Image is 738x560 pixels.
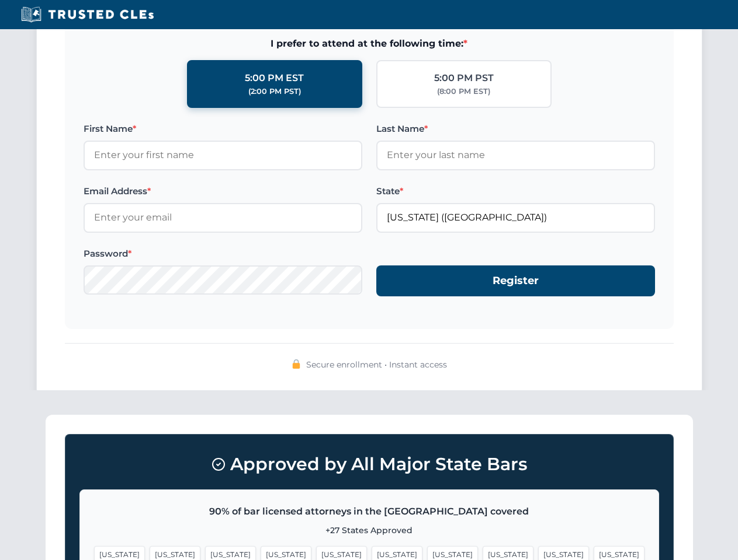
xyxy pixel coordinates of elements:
[437,86,490,97] div: (8:00 PM EST)
[84,184,362,198] label: Email Address
[84,141,362,170] input: Enter your first name
[376,265,655,296] button: Register
[94,524,645,537] p: +27 States Approved
[18,6,157,23] img: Trusted CLEs
[248,86,301,97] div: (2:00 PM PST)
[376,122,655,136] label: Last Name
[84,203,362,232] input: Enter your email
[434,71,494,86] div: 5:00 PM PST
[84,247,362,261] label: Password
[376,141,655,170] input: Enter your last name
[84,36,655,51] span: I prefer to attend at the following time:
[94,504,645,519] p: 90% of bar licensed attorneys in the [GEOGRAPHIC_DATA] covered
[376,184,655,198] label: State
[292,359,301,369] img: 🔒
[376,203,655,232] input: Florida (FL)
[84,122,362,136] label: First Name
[245,71,304,86] div: 5:00 PM EST
[306,358,447,371] span: Secure enrollment • Instant access
[79,449,659,480] h3: Approved by All Major State Bars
